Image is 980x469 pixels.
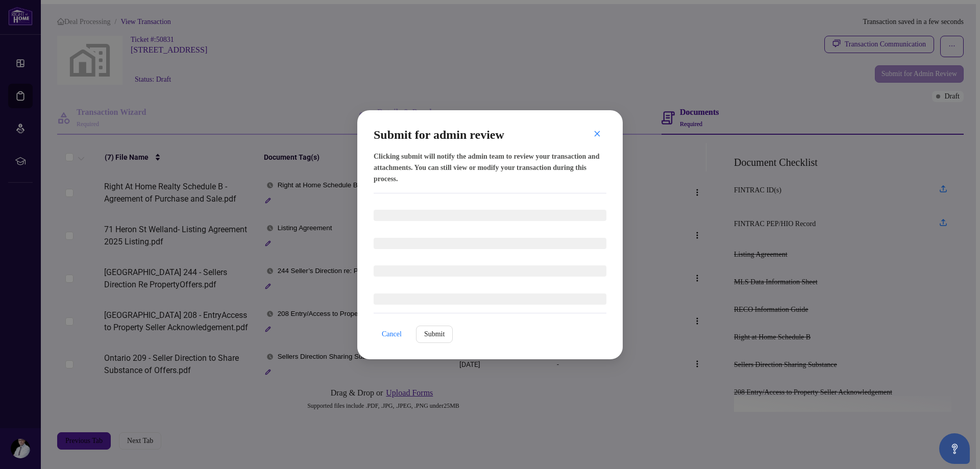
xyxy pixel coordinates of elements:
button: Submit [416,325,453,342]
h2: Submit for admin review [374,127,606,143]
button: Open asap [939,433,970,464]
h5: Clicking submit will notify the admin team to review your transaction and attachments. You can st... [374,151,606,185]
span: Cancel [382,326,402,342]
span: close [594,130,601,137]
button: Cancel [374,325,410,342]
